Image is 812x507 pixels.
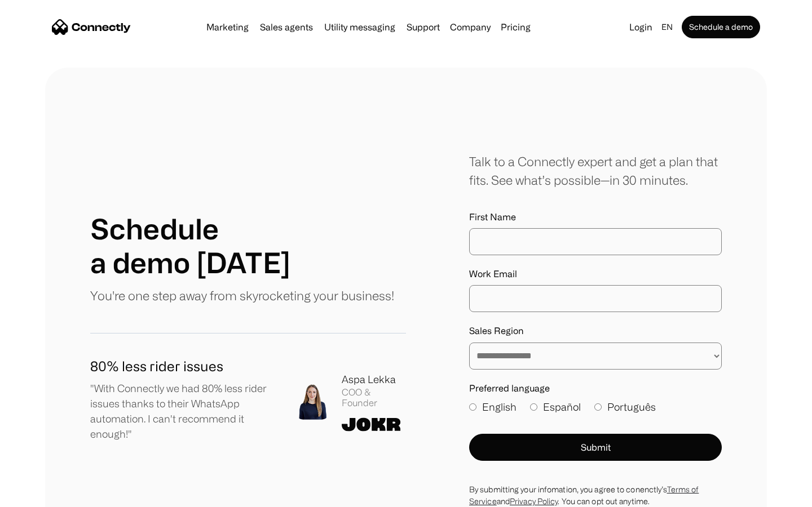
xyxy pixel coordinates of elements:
aside: Language selected: English [11,486,68,503]
a: Sales agents [255,23,317,32]
div: By submitting your infomation, you agree to conenctly’s and . You can opt out anytime. [469,483,722,507]
h1: 80% less rider issues [90,356,276,376]
p: You're one step away from skyrocketing your business! [90,286,394,305]
a: Pricing [496,23,535,32]
a: Schedule a demo [682,16,760,38]
label: Sales Region [469,326,722,336]
div: Talk to a Connectly expert and get a plan that fits. See what’s possible—in 30 minutes. [469,152,722,189]
a: Login [625,19,657,35]
a: Utility messaging [320,23,400,32]
label: Work Email [469,269,722,279]
div: en [661,19,673,35]
div: Aspa Lekka [342,372,406,387]
a: Terms of Service [469,485,699,505]
p: "With Connectly we had 80% less rider issues thanks to their WhatsApp automation. I can't recomme... [90,381,276,442]
label: Preferred language [469,383,722,394]
a: Support [402,23,444,32]
div: COO & Founder [342,387,406,408]
label: English [469,399,517,415]
label: First Name [469,212,722,223]
div: Company [450,19,491,35]
a: Marketing [202,23,253,32]
label: Português [594,399,656,415]
button: Submit [469,434,722,461]
ul: Language list [23,487,68,503]
a: Privacy Policy [510,497,558,505]
h1: Schedule a demo [DATE] [90,212,290,279]
input: Español [530,403,537,411]
input: English [469,403,476,411]
input: Português [594,403,602,411]
label: Español [530,399,581,415]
